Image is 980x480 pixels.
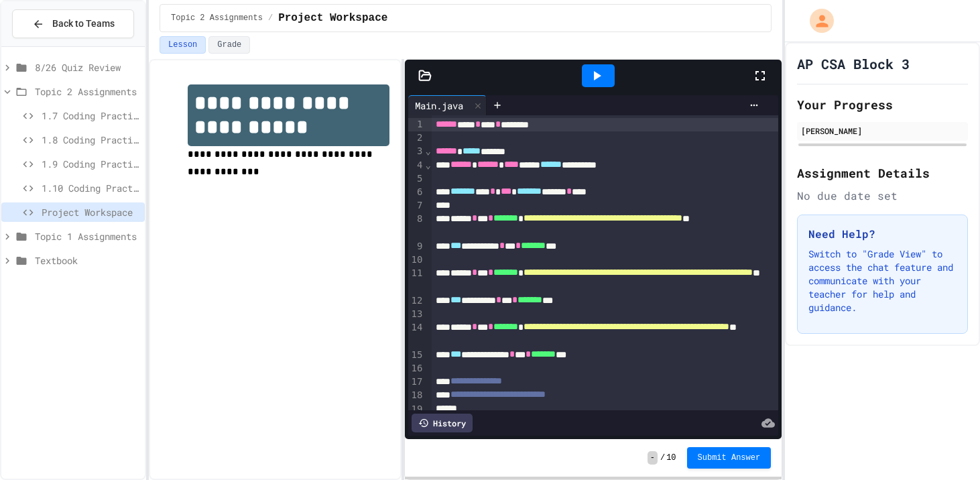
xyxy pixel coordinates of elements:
span: Topic 1 Assignments [35,229,139,243]
div: 17 [408,375,425,389]
div: Main.java [408,95,487,115]
div: [PERSON_NAME] [801,125,964,137]
div: 19 [408,403,425,416]
div: 7 [408,199,425,213]
div: 12 [408,294,425,308]
h1: AP CSA Block 3 [797,54,910,73]
h3: Need Help? [808,226,957,242]
div: 5 [408,172,425,186]
span: 1.10 Coding Practice [42,181,139,195]
button: Submit Answer [687,447,772,469]
button: Grade [208,36,250,54]
span: Project Workspace [278,10,387,26]
div: 15 [408,349,425,362]
div: 1 [408,118,425,131]
span: Fold line [424,145,431,156]
div: 9 [408,240,425,253]
button: Lesson [160,36,206,54]
div: 3 [408,145,425,158]
h2: Your Progress [797,95,968,114]
span: Back to Teams [52,17,115,31]
span: 1.8 Coding Practice [42,133,139,147]
div: 14 [408,321,425,349]
div: 10 [408,253,425,267]
span: Topic 2 Assignments [171,13,263,23]
span: 10 [666,453,676,463]
div: No due date set [797,188,968,204]
span: Topic 2 Assignments [35,84,139,99]
div: 8 [408,213,425,240]
span: / [268,13,273,23]
button: Back to Teams [12,9,134,38]
span: Submit Answer [698,453,761,463]
div: 16 [408,362,425,375]
h2: Assignment Details [797,164,968,182]
span: 8/26 Quiz Review [35,60,139,74]
span: / [660,453,665,463]
span: 1.7 Coding Practice [42,109,139,123]
div: 6 [408,186,425,199]
div: My Account [796,5,837,36]
span: Fold line [424,160,431,170]
span: Project Workspace [42,205,139,219]
span: - [648,451,658,465]
span: 1.9 Coding Practice [42,157,139,171]
div: 4 [408,159,425,172]
div: 11 [408,267,425,294]
div: 18 [408,389,425,402]
div: History [412,414,473,432]
div: 2 [408,131,425,145]
div: Main.java [408,99,470,113]
p: Switch to "Grade View" to access the chat feature and communicate with your teacher for help and ... [808,247,957,314]
span: Textbook [35,253,139,267]
div: 13 [408,308,425,321]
